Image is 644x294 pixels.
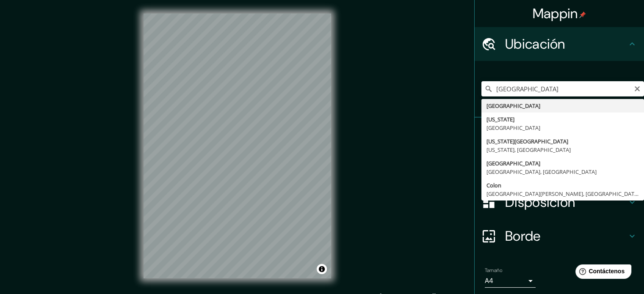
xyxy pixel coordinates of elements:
div: Borde [475,219,644,253]
div: A4 [485,274,536,288]
font: Disposición [505,193,575,211]
button: Activar o desactivar atribución [317,264,327,274]
font: Borde [505,227,541,245]
font: A4 [485,276,493,285]
font: [GEOGRAPHIC_DATA] [486,124,540,132]
input: Elige tu ciudad o zona [481,81,644,96]
font: [GEOGRAPHIC_DATA] [486,102,540,110]
font: [GEOGRAPHIC_DATA], [GEOGRAPHIC_DATA] [486,168,597,176]
font: Ubicación [505,35,565,53]
canvas: Mapa [144,14,331,278]
font: Colon [486,181,501,189]
font: [GEOGRAPHIC_DATA][PERSON_NAME], [GEOGRAPHIC_DATA] [486,190,639,198]
font: [GEOGRAPHIC_DATA] [486,159,540,167]
font: [US_STATE], [GEOGRAPHIC_DATA] [486,146,571,154]
iframe: Lanzador de widgets de ayuda [569,261,635,285]
img: pin-icon.png [579,11,586,18]
font: [US_STATE][GEOGRAPHIC_DATA] [486,137,568,145]
button: Claro [634,84,641,92]
div: Ubicación [475,27,644,61]
font: Mappin [533,5,578,22]
div: Estilo [475,151,644,185]
font: Tamaño [485,267,502,274]
font: [US_STATE] [486,115,514,123]
div: Patas [475,118,644,151]
div: Disposición [475,185,644,219]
